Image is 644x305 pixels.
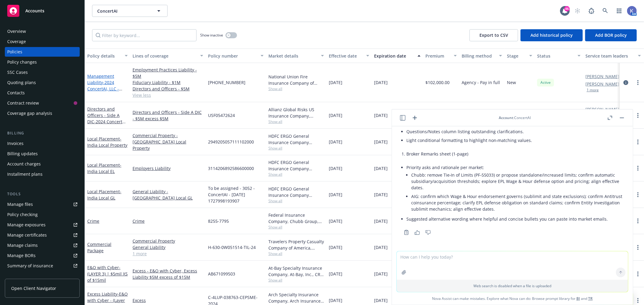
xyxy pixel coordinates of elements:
div: Federal Insurance Company, Chubb Group, CRC Group [268,212,324,225]
div: Tools [5,191,80,197]
span: [DATE] [374,271,388,277]
a: Switch app [613,5,625,17]
a: Policies [5,47,80,57]
div: : ConcertAI [499,115,531,120]
span: [DATE] [329,271,342,277]
button: Add historical policy [521,29,583,41]
a: Crime [133,218,203,224]
a: [PERSON_NAME] [585,106,619,112]
a: Policy checking [5,210,80,219]
a: Manage files [5,200,80,209]
span: Add historical policy [530,32,573,38]
div: Stage [507,53,526,59]
a: Manage exposures [5,220,80,230]
a: Accounts [5,2,80,19]
div: Coverage gap analysis [7,108,52,118]
div: Manage exposures [7,220,46,230]
a: BI [576,296,580,301]
a: Excess [133,297,203,303]
li: AIG: confirm which Wage & Hour endorsement governs (sublimit and state exclusions); confirm Antit... [411,192,623,213]
span: Show all [268,251,324,256]
a: more [634,138,642,146]
div: Account charges [7,159,41,169]
div: Manage BORs [7,251,36,260]
a: more [634,79,642,86]
a: Local Placement [87,189,121,201]
div: Invoices [7,139,24,148]
button: Premium [423,49,459,63]
span: Nova Assist can make mistakes. Explore what Nova can do: Browse prompt library for and [394,292,630,305]
button: ConcertAI [92,5,168,17]
span: - India Local GL [87,189,121,201]
span: Agency - Pay in full [462,79,500,86]
a: Invoices [5,139,80,148]
a: Directors and Officers - $5M [133,86,203,92]
div: Effective date [329,53,363,59]
span: [DATE] [374,244,388,250]
span: [DATE] [329,79,342,86]
li: Priority asks and rationale per market: [406,163,623,215]
a: Employers Liability [133,165,203,171]
div: Policy number [208,53,257,59]
span: Account [499,115,513,120]
div: Policy changes [7,57,37,67]
li: Light conditional formatting to highlight non‑matching values. [406,136,623,145]
a: Report a Bug [585,5,598,17]
span: [DATE] [374,218,388,224]
div: Contract review [7,98,39,108]
span: - 2024 ConcertAI, LLC - $5M x $5M Side A DIC Binder - Allianz [87,119,127,143]
span: Add BOR policy [595,32,627,38]
li: Chubb: remove Tie‑In of Limits (PF‑55033) or propose standalone/increased limits; confirm automat... [411,171,623,192]
a: Installment plans [5,169,80,179]
span: To be assigned - 3052 - ConcertAI - [DATE] 1727998193907 [208,185,264,204]
a: more [634,244,642,251]
a: more [634,112,642,119]
span: [DATE] [329,139,342,145]
a: Account charges [5,159,80,169]
div: Coverage [7,37,26,46]
div: Billing [5,130,80,136]
a: more [634,270,642,278]
div: Billing updates [7,149,38,159]
a: Excess - E&O with Cyber, Excess Liability $5M excess of $15M [133,268,203,280]
div: Arch Specialty Insurance Company, Arch Insurance Company, Coalition Insurance Solutions (MGA) [268,291,324,304]
a: Policy changes [5,57,80,67]
span: [DATE] [374,165,388,171]
a: Search [599,5,611,17]
span: Active [540,80,552,85]
li: Broker Remarks sheet (1-page) [406,149,623,158]
span: [DATE] [374,112,388,118]
button: Policy number [206,49,266,63]
a: [PERSON_NAME] [585,81,619,87]
span: ConcertAI [97,8,149,14]
a: SSC Cases [5,68,80,77]
a: Contract review [5,98,80,108]
a: View less [133,92,203,98]
a: TR [588,296,593,301]
img: photo [627,6,637,16]
a: Commercial Package [87,241,111,253]
button: Market details [266,49,326,63]
a: Local Placement [87,162,121,174]
div: Contacts [7,88,25,98]
div: Billing method [462,53,495,59]
span: Open Client Navigator [11,285,56,291]
span: Show all [268,86,324,91]
a: Crime [87,218,99,224]
a: Quoting plans [5,78,80,87]
span: $102,000.00 [425,79,450,86]
button: Effective date [326,49,372,63]
span: Export to CSV [479,32,508,38]
a: Start snowing [572,5,584,17]
div: Installment plans [7,169,43,179]
button: Lines of coverage [130,49,206,63]
span: AB671099503 [208,271,235,277]
span: [DATE] [374,191,388,198]
button: Add BOR policy [585,29,637,41]
button: Thumbs down [423,228,433,237]
a: Fiduciary Liability - $1M [133,79,203,86]
a: Manage claims [5,241,80,250]
span: [DATE] [329,191,342,198]
span: [DATE] [374,79,388,86]
div: Service team leaders [585,53,634,59]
